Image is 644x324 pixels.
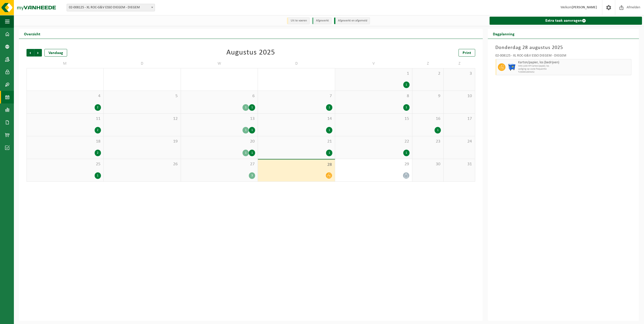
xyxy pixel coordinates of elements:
span: 15 [338,116,410,122]
h3: Donderdag 28 augustus 2025 [495,44,631,51]
span: 12 [106,116,178,122]
td: W [181,59,258,68]
li: Afgewerkt [312,17,332,24]
div: 1 [249,127,255,133]
span: 28 [260,162,332,168]
div: 1 [243,104,249,111]
span: 9 [415,93,441,99]
div: 2 [95,150,101,156]
div: 1 [403,104,410,111]
span: T250001693432 [518,71,630,74]
span: 27 [183,161,255,167]
span: 25 [29,161,101,167]
span: 29 [338,161,410,167]
div: 1 [243,127,249,133]
span: 31 [446,161,472,167]
div: 1 [403,150,410,156]
span: Lediging op vaste frequentie [518,68,630,71]
td: D [104,59,181,68]
span: 7 [260,93,332,99]
div: 1 [326,150,332,156]
span: 2 [415,71,441,76]
div: Augustus 2025 [226,49,275,57]
img: WB-1100-HPE-BE-01 [508,63,516,71]
span: 10 [446,93,472,99]
div: 02-008125 - XL ROC-G&V ESSO DIEGEM - DIEGEM [495,54,631,59]
span: 4 [29,93,101,99]
span: 11 [29,116,101,122]
td: V [335,59,412,68]
span: 26 [106,161,178,167]
span: Vorige [26,49,34,57]
div: 2 [95,127,101,133]
span: 16 [415,116,441,122]
span: 19 [106,139,178,144]
div: 1 [243,150,249,156]
span: 24 [446,139,472,144]
span: 23 [415,139,441,144]
span: 1 [338,71,410,76]
span: Print [463,51,471,55]
span: 3 [446,71,472,76]
h2: Dagplanning [488,29,520,39]
span: 13 [183,116,255,122]
div: Vandaag [44,49,67,57]
span: 02-008125 - XL ROC-G&V ESSO DIEGEM - DIEGEM [67,4,155,11]
a: Extra taak aanvragen [490,17,642,25]
span: 14 [260,116,332,122]
li: Afgewerkt en afgemeld [334,17,370,24]
span: 17 [446,116,472,122]
span: 02-008125 - XL ROC-G&V ESSO DIEGEM - DIEGEM [67,4,155,11]
span: 21 [260,139,332,144]
div: 1 [435,127,441,133]
span: 18 [29,139,101,144]
td: Z [412,59,444,68]
td: Z [444,59,475,68]
li: Uit te voeren [287,17,310,24]
td: M [26,59,104,68]
span: 8 [338,93,410,99]
span: WB-1100-HP karton/papier, los [518,65,630,68]
td: D [258,59,335,68]
div: 1 [326,104,332,111]
a: Print [459,49,475,57]
span: 22 [338,139,410,144]
div: 3 [249,172,255,179]
span: 6 [183,93,255,99]
div: 1 [249,150,255,156]
strong: [PERSON_NAME] [572,6,597,9]
div: 2 [95,104,101,111]
h2: Overzicht [19,29,45,39]
span: 20 [183,139,255,144]
div: 1 [249,104,255,111]
span: Volgende [34,49,42,57]
span: 30 [415,161,441,167]
div: 1 [403,82,410,88]
span: 5 [106,93,178,99]
div: 1 [95,172,101,179]
div: 1 [326,127,332,133]
span: Karton/papier, los (bedrijven) [518,61,630,65]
